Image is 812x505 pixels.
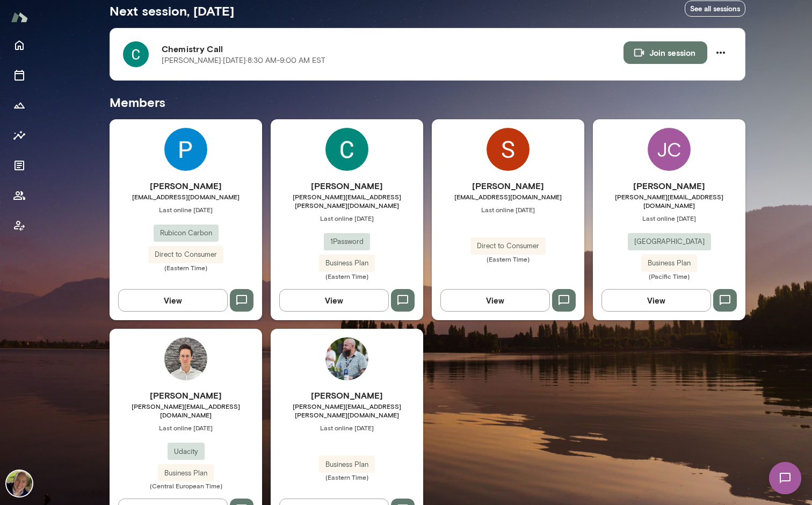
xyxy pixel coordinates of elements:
span: Business Plan [641,258,697,269]
button: Client app [9,215,30,236]
span: [PERSON_NAME][EMAIL_ADDRESS][DOMAIN_NAME] [110,402,262,419]
img: Jeremy Rhoades [325,337,368,380]
img: David McPherson [6,471,32,496]
span: [EMAIL_ADDRESS][DOMAIN_NAME] [110,192,262,201]
h6: [PERSON_NAME] [271,389,423,402]
span: (Eastern Time) [110,263,262,272]
span: Direct to Consumer [148,249,223,260]
button: View [601,289,711,312]
h6: [PERSON_NAME] [110,179,262,192]
span: Last online [DATE] [432,205,584,214]
span: (Eastern Time) [271,473,423,481]
span: Last online [DATE] [271,214,423,222]
span: Business Plan [158,468,214,479]
button: Growth Plan [9,95,30,116]
button: Join session [624,41,707,64]
h6: Chemistry Call [162,42,624,55]
span: Business Plan [319,459,375,470]
h6: [PERSON_NAME] [593,179,745,192]
span: Direct to Consumer [470,241,546,251]
img: Philipp Krank [164,337,207,380]
span: 1Password [324,236,370,247]
div: JC [648,128,691,171]
h6: [PERSON_NAME] [110,389,262,402]
span: Business Plan [319,258,375,269]
span: (Central European Time) [110,481,262,490]
img: Savas Konstadinidis [487,128,530,171]
span: Last online [DATE] [593,214,745,222]
span: Last online [DATE] [110,205,262,214]
span: Last online [DATE] [271,423,423,432]
span: [EMAIL_ADDRESS][DOMAIN_NAME] [432,192,584,201]
span: Udacity [168,446,205,457]
span: (Eastern Time) [271,272,423,280]
h6: [PERSON_NAME] [271,179,423,192]
span: [PERSON_NAME][EMAIL_ADDRESS][DOMAIN_NAME] [593,192,745,210]
h5: Next session, [DATE] [110,2,234,19]
span: [PERSON_NAME][EMAIL_ADDRESS][PERSON_NAME][DOMAIN_NAME] [271,402,423,419]
img: Mento [11,7,28,27]
button: Home [9,34,30,56]
button: Insights [9,125,30,146]
span: [PERSON_NAME][EMAIL_ADDRESS][PERSON_NAME][DOMAIN_NAME] [271,192,423,210]
span: Last online [DATE] [110,423,262,432]
span: (Pacific Time) [593,272,745,280]
img: Parth Patel [164,128,207,171]
button: Sessions [9,64,30,86]
button: View [118,289,228,312]
button: Documents [9,155,30,176]
span: (Eastern Time) [432,255,584,263]
span: [GEOGRAPHIC_DATA] [628,236,711,247]
h5: Members [110,93,745,111]
button: View [279,289,389,312]
button: View [440,289,550,312]
h6: [PERSON_NAME] [432,179,584,192]
span: Rubicon Carbon [154,228,219,239]
a: See all sessions [685,1,745,17]
img: Colleen Connolly [325,128,368,171]
p: [PERSON_NAME] · [DATE] · 8:30 AM-9:00 AM EST [162,55,325,66]
button: Members [9,185,30,206]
